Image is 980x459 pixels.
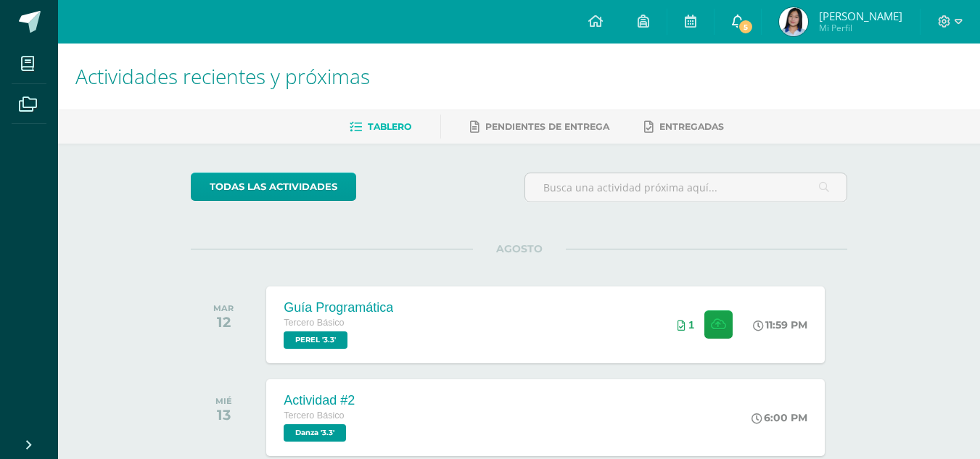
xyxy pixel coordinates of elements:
[284,410,344,421] span: Tercero Básico
[752,411,807,424] div: 6:00 PM
[284,300,393,315] div: Guía Programática
[473,242,566,255] span: AGOSTO
[644,115,724,138] a: Entregadas
[284,393,355,408] div: Actividad #2
[819,22,902,34] span: Mi Perfil
[191,173,356,201] a: todas las Actividades
[659,121,724,132] span: Entregadas
[213,313,234,331] div: 12
[485,121,609,132] span: Pendientes de entrega
[213,303,234,313] div: MAR
[678,319,694,331] div: Archivos entregados
[470,115,609,138] a: Pendientes de entrega
[284,331,347,349] span: PEREL '3.3'
[215,406,232,423] div: 13
[368,121,411,132] span: Tablero
[215,396,232,406] div: MIÉ
[779,7,808,36] img: 3c33bddb93e278117959b867f761317d.png
[350,115,411,138] a: Tablero
[284,318,344,328] span: Tercero Básico
[753,318,807,331] div: 11:59 PM
[688,319,694,331] span: 1
[819,9,902,23] span: [PERSON_NAME]
[75,62,370,90] span: Actividades recientes y próximas
[738,19,754,35] span: 5
[525,173,847,202] input: Busca una actividad próxima aquí...
[284,424,346,442] span: Danza '3.3'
